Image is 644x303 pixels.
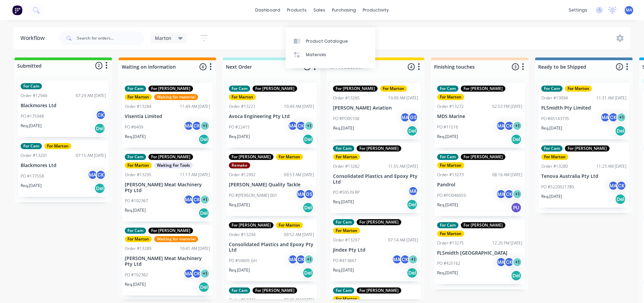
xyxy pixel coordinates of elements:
[125,256,210,267] p: [PERSON_NAME] Meat Machinery Pty Ltd
[437,162,464,168] div: For Marton
[539,143,629,208] div: For CamFor [PERSON_NAME]For MartonOrder #1328011:23 AM [DATE]Tenova Australia Pty LtdPO #52200217...
[229,154,273,160] div: For [PERSON_NAME]
[304,254,314,264] div: + 1
[496,121,506,131] div: MA
[180,103,210,110] div: 11:49 AM [DATE]
[437,154,458,160] div: For Cam
[229,94,256,100] div: For Marton
[304,189,314,199] div: GS
[437,124,458,130] p: PO #11516
[437,114,522,119] p: MDS Marine
[198,282,209,293] div: Del
[229,242,314,253] p: Consolidated Plastics and Epoxy Pty Ltd
[76,153,106,159] div: 07:15 AM [DATE]
[333,199,354,205] p: Req. [DATE]
[437,182,522,188] p: Pandrol
[288,254,298,264] div: MA
[184,269,194,279] div: MA
[400,254,410,264] div: CK
[44,143,71,149] div: For Marton
[496,189,506,199] div: MA
[122,225,213,296] div: For CamFor [PERSON_NAME]For MartonWaiting for materialOrder #1328910:41 AM [DATE][PERSON_NAME] Me...
[286,48,375,62] a: Materials
[125,94,152,100] div: For Marton
[388,237,418,243] div: 07:14 AM [DATE]
[333,145,354,151] div: For Cam
[400,112,410,122] div: MA
[357,145,401,151] div: For [PERSON_NAME]
[88,170,98,180] div: MA
[94,123,105,134] div: Del
[229,258,257,264] p: PO #50605 GH
[388,95,418,101] div: 10:09 AM [DATE]
[253,86,297,92] div: For [PERSON_NAME]
[125,228,146,234] div: For Cam
[21,163,106,168] p: Blackmores Ltd
[122,83,213,148] div: For CamFor [PERSON_NAME]For MartonWaiting for materialOrder #1328411:49 AM [DATE]Visentia Limited...
[125,124,143,130] p: PO #6409
[252,5,284,15] a: dashboard
[306,38,348,44] div: Product Catalogue
[333,105,418,111] p: [PERSON_NAME] Aviation
[437,231,464,237] div: For Marton
[437,192,466,199] p: PO #PO046059
[253,287,297,294] div: For [PERSON_NAME]
[357,287,401,294] div: For [PERSON_NAME]
[437,270,458,276] p: Req. [DATE]
[21,123,42,129] p: Req. [DATE]
[184,121,194,131] div: MA
[461,86,505,92] div: For [PERSON_NAME]
[154,94,198,100] div: Waiting for material
[437,94,464,100] div: For Marton
[286,34,375,48] a: Product Catalogue
[333,189,360,195] p: PO #50539 RP
[303,202,313,213] div: Del
[615,194,626,205] div: Del
[408,186,418,196] div: MA
[192,121,202,131] div: CK
[148,228,193,234] div: For [PERSON_NAME]
[226,219,317,282] div: For [PERSON_NAME]For MartonOrder #1329409:52 AM [DATE]Consolidated Plastics and Epoxy Pty LtdPO #...
[21,153,47,159] div: Order #13201
[333,228,360,234] div: For Marton
[284,5,310,15] div: products
[288,121,298,131] div: MA
[96,170,106,180] div: CK
[615,125,626,136] div: Del
[125,172,151,178] div: Order #13295
[192,194,202,205] div: CK
[541,193,562,200] p: Req. [DATE]
[541,145,563,151] div: For Cam
[148,86,193,92] div: For [PERSON_NAME]
[333,287,354,294] div: For Cam
[229,297,256,303] div: Order #12742
[461,222,505,228] div: For [PERSON_NAME]
[12,5,22,15] img: Factory
[229,267,250,273] p: Req. [DATE]
[437,86,458,92] div: For Cam
[198,134,209,145] div: Del
[437,240,464,246] div: Order #13275
[388,163,418,169] div: 11:55 AM [DATE]
[333,95,360,101] div: Order #13265
[229,192,277,199] p: PO #[PERSON_NAME] 001
[359,5,392,15] div: productivity
[511,134,522,145] div: Del
[284,232,314,238] div: 09:52 AM [DATE]
[461,154,505,160] div: For [PERSON_NAME]
[407,125,418,136] div: Del
[565,86,592,92] div: For Marton
[310,5,329,15] div: sales
[392,254,402,264] div: MA
[504,189,514,199] div: CK
[229,103,256,110] div: Order #13221
[125,114,210,119] p: Visentia Limited
[504,121,514,131] div: CK
[437,260,460,266] p: PO #425162
[180,246,210,252] div: 10:41 AM [DATE]
[304,121,314,131] div: + 1
[18,140,109,197] div: For CamFor MartonOrder #1320107:15 AM [DATE]Blackmores LtdPO #177558MACKReq.[DATE]Del
[125,207,146,213] p: Req. [DATE]
[333,125,354,131] p: Req. [DATE]
[333,163,360,169] div: Order #13262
